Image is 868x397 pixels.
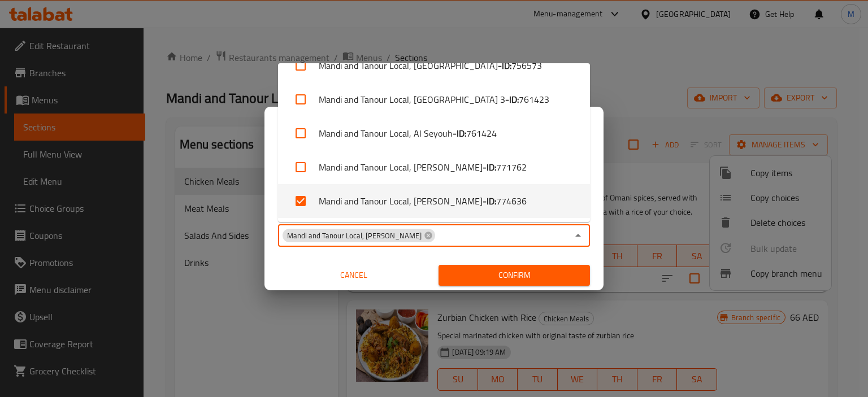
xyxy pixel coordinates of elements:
span: 774636 [496,194,527,208]
b: - ID: [453,126,466,140]
li: Mandi and Tanour Local, [PERSON_NAME] [278,184,590,218]
button: Close [570,228,586,243]
span: 761423 [519,93,549,106]
li: Mandi and Tanour Local, [PERSON_NAME] [278,150,590,184]
button: Confirm [439,265,590,286]
li: Mandi and Tanour Local, Al Seyouh [278,116,590,150]
button: Cancel [278,265,429,286]
li: Mandi and Tanour Local, [GEOGRAPHIC_DATA] 3 [278,82,590,116]
li: Mandi and Tanour Local, [GEOGRAPHIC_DATA] [278,49,590,82]
span: 761424 [466,126,497,140]
span: 771762 [496,160,527,174]
span: Cancel [283,268,425,282]
b: - ID: [505,93,519,106]
span: Mandi and Tanour Local, [PERSON_NAME] [283,230,426,241]
span: 756573 [511,59,542,72]
div: Mandi and Tanour Local, [PERSON_NAME] [283,229,435,242]
b: - ID: [498,59,511,72]
span: Confirm [448,268,581,282]
b: - ID: [483,160,496,174]
b: - ID: [483,194,496,208]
